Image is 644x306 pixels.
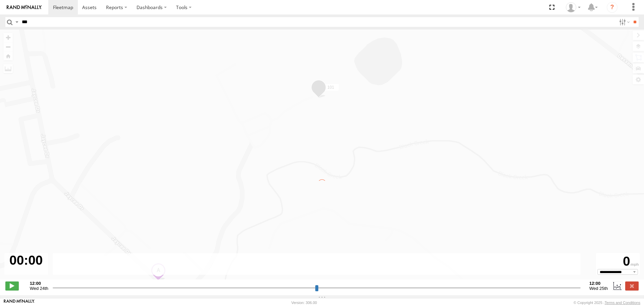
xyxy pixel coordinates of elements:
strong: 12:00 [589,281,608,286]
img: rand-logo.svg [7,5,42,10]
div: 0 [597,254,639,269]
span: Wed 24th [30,286,48,291]
strong: 12:00 [30,281,48,286]
label: Search Query [14,17,19,27]
label: Search Filter Options [616,17,631,27]
label: Play/Stop [5,281,19,290]
a: Terms and Conditions [605,301,640,305]
label: Close [625,281,639,290]
span: Wed 25th [589,286,608,291]
div: © Copyright 2025 - [574,301,640,305]
a: Visit our Website [4,299,35,306]
div: Kim Nappi [563,2,583,12]
div: Version: 306.00 [291,301,317,305]
i: ? [607,2,618,13]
